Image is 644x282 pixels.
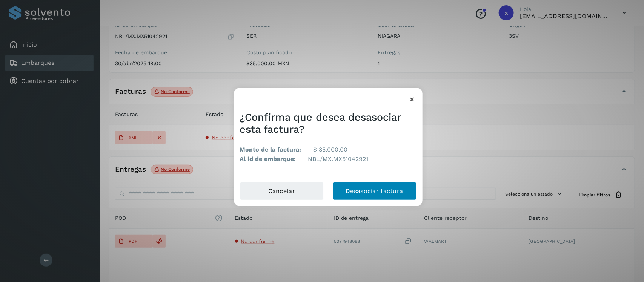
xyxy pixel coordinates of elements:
[240,111,401,135] span: ¿Confirma que desea desasociar esta factura?
[240,182,324,200] button: Cancelar
[240,145,301,155] b: Monto de la factura:
[308,154,369,164] p: NBL/MX.MX51042921
[240,154,296,164] b: Al id de embarque:
[333,182,417,200] button: Desasociar factura
[314,145,348,155] p: $ 35,000.00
